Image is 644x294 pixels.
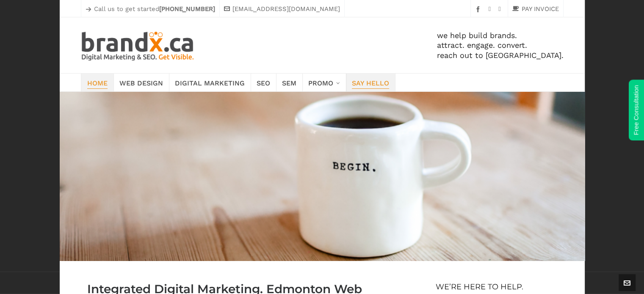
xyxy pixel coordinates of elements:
[352,77,389,88] span: Say Hello
[302,74,346,91] a: Promo
[169,74,251,91] a: Digital Marketing
[224,4,340,14] a: [EMAIL_ADDRESS][DOMAIN_NAME]
[276,74,303,91] a: SEM
[86,4,215,14] p: Call us to get started
[159,5,215,13] strong: [PHONE_NUMBER]
[257,77,270,88] span: SEO
[175,77,245,88] span: Digital Marketing
[119,77,163,88] span: Web Design
[282,77,296,88] span: SEM
[498,6,503,13] a: twitter
[251,74,276,91] a: SEO
[346,74,395,91] a: Say Hello
[113,74,169,91] a: Web Design
[489,6,493,13] a: instagram
[81,74,114,91] a: Home
[308,77,333,88] span: Promo
[87,77,108,88] span: Home
[195,17,563,73] div: we help build brands. attract. engage. convert. reach out to [GEOGRAPHIC_DATA].
[512,4,559,14] a: PAY INVOICE
[81,30,196,60] img: Edmonton SEO. SEM. Web Design. Print. Brandx Digital Marketing & SEO
[475,6,484,12] a: facebook
[436,282,523,292] h4: We’re Here To Help.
